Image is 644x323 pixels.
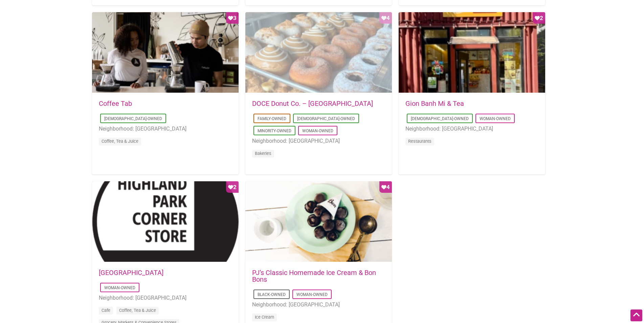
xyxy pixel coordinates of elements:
a: [DEMOGRAPHIC_DATA]-Owned [411,116,469,121]
li: Neighborhood: [GEOGRAPHIC_DATA] [405,124,538,133]
a: Woman-Owned [104,285,135,290]
a: Black-Owned [258,292,286,297]
a: Cafe [102,308,110,313]
a: Ice Cream [255,315,274,320]
a: Family-Owned [258,116,286,121]
div: Scroll Back to Top [630,309,642,321]
a: Bakeries [255,151,271,156]
li: Neighborhood: [GEOGRAPHIC_DATA] [99,124,232,133]
a: [GEOGRAPHIC_DATA] [99,269,163,277]
a: Woman-Owned [480,116,511,121]
a: Woman-Owned [302,129,333,133]
a: PJ’s Classic Homemade Ice Cream & Bon Bons [252,269,376,283]
a: Coffee Tab [99,99,132,108]
a: Minority-Owned [258,129,291,133]
a: Gion Banh Mi & Tea [405,99,464,108]
a: [DEMOGRAPHIC_DATA]-Owned [104,116,162,121]
a: Coffee, Tea & Juice [119,308,156,313]
a: DOCE Donut Co. – [GEOGRAPHIC_DATA] [252,99,373,108]
a: Woman-Owned [296,292,328,297]
a: [DEMOGRAPHIC_DATA]-Owned [297,116,355,121]
a: Coffee, Tea & Juice [102,139,138,144]
a: Restaurants [408,139,431,144]
li: Neighborhood: [GEOGRAPHIC_DATA] [252,137,385,145]
li: Neighborhood: [GEOGRAPHIC_DATA] [99,294,232,302]
li: Neighborhood: [GEOGRAPHIC_DATA] [252,300,385,309]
